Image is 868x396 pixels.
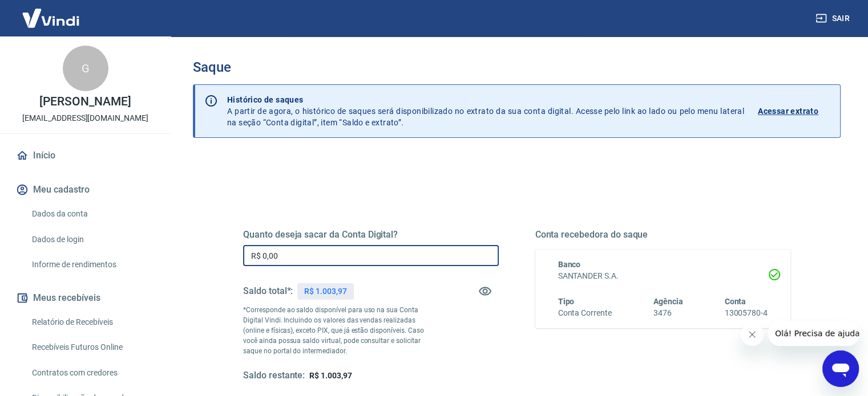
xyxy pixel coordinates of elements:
h6: SANTANDER S.A. [558,270,768,282]
h6: 3476 [653,307,683,319]
div: G [63,46,108,91]
p: Acessar extrato [758,105,818,117]
h5: Saldo restante: [243,370,305,382]
a: Início [14,143,157,168]
span: R$ 1.003,97 [309,371,352,380]
p: [EMAIL_ADDRESS][DOMAIN_NAME] [22,112,148,124]
button: Meu cadastro [14,177,157,202]
h5: Saldo total*: [243,285,293,297]
h5: Conta recebedora do saque [535,229,791,240]
a: Relatório de Recebíveis [27,311,157,334]
a: Contratos com credores [27,361,157,385]
h6: Conta Corrente [558,307,612,319]
button: Meus recebíveis [14,285,157,311]
p: R$ 1.003,97 [304,285,346,297]
h3: Saque [193,59,841,75]
span: Banco [558,260,581,269]
a: Dados de login [27,228,157,251]
a: Informe de rendimentos [27,253,157,276]
img: Vindi [14,1,88,35]
h5: Quanto deseja sacar da Conta Digital? [243,229,499,240]
p: Histórico de saques [227,94,744,105]
p: A partir de agora, o histórico de saques será disponibilizado no extrato da sua conta digital. Ac... [227,94,744,128]
a: Recebíveis Futuros Online [27,336,157,359]
span: Olá! Precisa de ajuda? [7,8,96,17]
button: Sair [813,8,854,29]
p: [PERSON_NAME] [39,96,131,108]
span: Agência [653,297,683,306]
iframe: Mensagem da empresa [768,321,859,346]
span: Conta [724,297,746,306]
iframe: Fechar mensagem [741,323,764,346]
span: Tipo [558,297,575,306]
a: Dados da conta [27,202,157,226]
h6: 13005780-4 [724,307,768,319]
p: *Corresponde ao saldo disponível para uso na sua Conta Digital Vindi. Incluindo os valores das ve... [243,305,435,356]
iframe: Botão para abrir a janela de mensagens [822,350,859,387]
a: Acessar extrato [758,94,831,128]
